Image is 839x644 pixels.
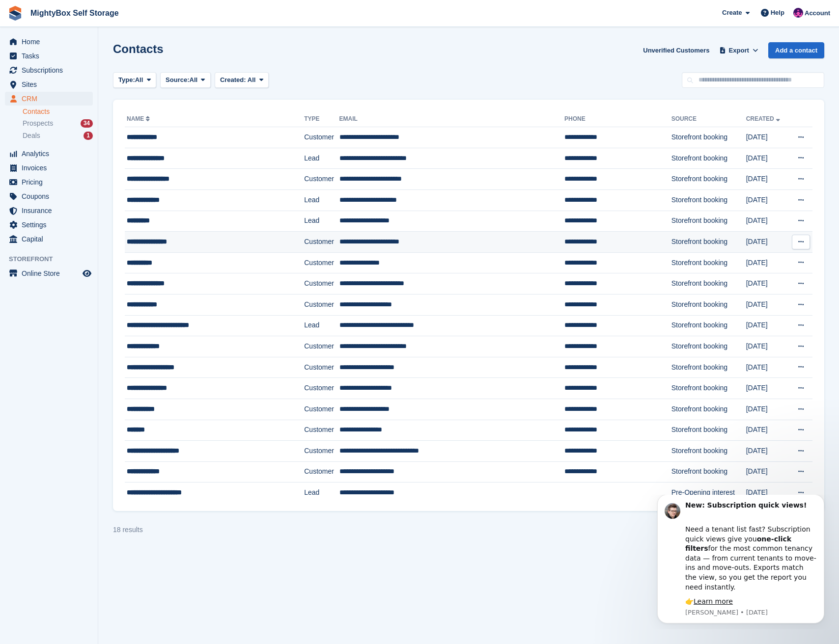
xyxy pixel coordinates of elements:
span: All [248,76,256,83]
span: CRM [22,92,81,106]
td: Storefront booking [671,189,746,211]
img: Profile image for Steven [22,8,38,24]
a: menu [5,175,93,189]
td: [DATE] [746,336,788,357]
td: Storefront booking [671,169,746,190]
td: [DATE] [746,189,788,211]
button: Type: All [113,72,156,88]
a: menu [5,189,93,203]
div: 18 results [113,525,143,535]
span: Account [805,8,830,18]
td: [DATE] [746,483,788,503]
a: Prospects 34 [23,118,93,129]
span: All [135,75,143,85]
span: Subscriptions [22,63,81,77]
button: Source: All [160,72,211,88]
td: Customer [304,294,339,315]
a: menu [5,92,93,106]
td: Lead [304,189,339,211]
a: menu [5,267,93,280]
td: Customer [304,127,339,148]
a: menu [5,204,93,217]
div: 👉 [43,102,174,112]
td: [DATE] [746,399,788,420]
span: Invoices [22,161,81,175]
td: [DATE] [746,127,788,148]
th: Type [304,111,339,127]
img: Richard Marsh [793,8,803,18]
td: Storefront booking [671,211,746,232]
span: Source: [166,75,189,85]
a: MightyBox Self Storage [27,5,123,21]
th: Phone [564,111,671,127]
td: [DATE] [746,211,788,232]
td: [DATE] [746,232,788,253]
iframe: Intercom notifications message [643,495,839,629]
td: Storefront booking [671,315,746,336]
td: Storefront booking [671,294,746,315]
td: Lead [304,315,339,336]
td: [DATE] [746,378,788,399]
a: Deals 1 [23,131,93,141]
span: All [190,75,198,85]
th: Email [339,111,564,127]
span: Coupons [22,189,81,203]
span: Create [722,8,742,18]
a: menu [5,218,93,232]
span: Export [729,46,749,55]
td: Storefront booking [671,252,746,273]
td: [DATE] [746,148,788,169]
a: Learn more [51,103,90,110]
td: [DATE] [746,461,788,483]
span: Created: [220,76,246,83]
td: Storefront booking [671,378,746,399]
td: [DATE] [746,357,788,378]
td: Storefront booking [671,127,746,148]
td: Storefront booking [671,441,746,462]
td: Customer [304,399,339,420]
button: Created: All [215,72,269,88]
td: Storefront booking [671,420,746,441]
div: 1 [84,132,93,140]
td: Customer [304,420,339,441]
td: [DATE] [746,315,788,336]
th: Source [671,111,746,127]
div: Message content [43,6,174,112]
span: Deals [23,131,40,140]
span: Help [771,8,784,18]
a: menu [5,161,93,175]
div: Need a tenant list fast? Subscription quick views give you for the most common tenancy data — fro... [43,20,174,97]
td: [DATE] [746,169,788,190]
div: 34 [81,119,93,128]
td: Lead [304,148,339,169]
td: Lead [304,483,339,503]
a: menu [5,147,93,161]
a: menu [5,35,93,49]
h1: Contacts [113,42,164,55]
a: menu [5,49,93,63]
span: Settings [22,218,81,232]
span: Pricing [22,175,81,189]
span: Tasks [22,49,81,63]
td: Storefront booking [671,336,746,357]
span: Capital [22,232,81,246]
a: menu [5,232,93,246]
a: Contacts [23,107,93,116]
a: Unverified Customers [639,42,713,58]
td: Storefront booking [671,399,746,420]
td: Customer [304,169,339,190]
a: Add a contact [768,42,824,58]
td: Storefront booking [671,461,746,483]
span: Home [22,35,81,49]
td: Customer [304,441,339,462]
td: [DATE] [746,441,788,462]
td: [DATE] [746,252,788,273]
span: Storefront [9,254,98,264]
td: Customer [304,461,339,483]
span: Online Store [22,267,81,280]
a: Created [746,115,782,122]
td: Customer [304,252,339,273]
td: [DATE] [746,273,788,295]
span: Type: [118,75,135,85]
p: Message from Steven, sent 1d ago [43,113,174,122]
